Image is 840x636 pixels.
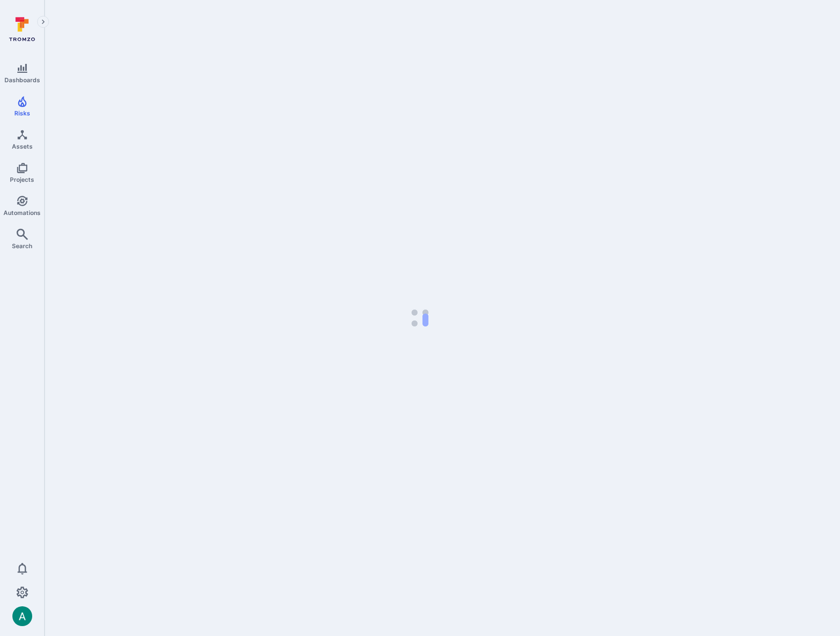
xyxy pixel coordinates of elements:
i: Expand navigation menu [40,18,47,26]
span: Dashboards [4,76,40,84]
span: Projects [10,176,34,183]
span: Assets [12,143,33,150]
button: Expand navigation menu [37,16,49,28]
div: Arjan Dehar [12,606,32,626]
span: Risks [14,109,30,117]
span: Search [12,242,32,250]
span: Automations [3,209,41,216]
img: ACg8ocLSa5mPYBaXNx3eFu_EmspyJX0laNWN7cXOFirfQ7srZveEpg=s96-c [12,606,32,626]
